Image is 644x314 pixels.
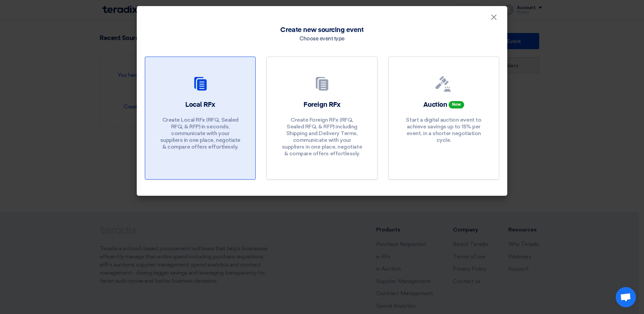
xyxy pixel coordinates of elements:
button: Close [485,11,503,24]
span: Auction [423,101,447,108]
h2: Foreign RFx [303,100,341,109]
span: × [490,12,497,26]
a: Open chat [616,287,636,307]
a: Auction New Start a digital auction event to achieve savings up to 15% per event, in a shorter ne... [388,57,499,180]
p: Create Foreign RFx (RFQ, Sealed RFQ, & RFP) including Shipping and Delivery Terms, communicate wi... [282,117,362,157]
p: Start a digital auction event to achieve savings up to 15% per event, in a shorter negotiation cy... [403,117,484,144]
div: Choose event type [299,35,345,43]
h2: Local RFx [185,100,215,109]
span: New [449,101,464,108]
span: Create new sourcing event [280,25,363,35]
p: Create Local RFx (RFQ, Sealed RFQ, & RFP) in seconds, communicate with your suppliers in one plac... [160,117,241,150]
a: Foreign RFx Create Foreign RFx (RFQ, Sealed RFQ, & RFP) including Shipping and Delivery Terms, co... [266,57,377,180]
a: Local RFx Create Local RFx (RFQ, Sealed RFQ, & RFP) in seconds, communicate with your suppliers i... [145,57,256,180]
